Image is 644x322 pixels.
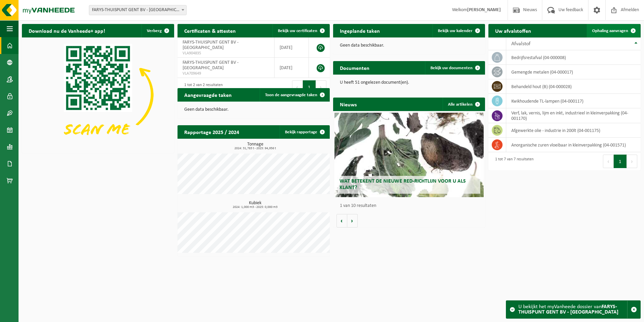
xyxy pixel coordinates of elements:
a: Wat betekent de nieuwe RED-richtlijn voor u als klant? [334,113,484,197]
td: gemengde metalen (04-000017) [506,65,641,79]
h2: Nieuws [333,98,363,111]
td: bedrijfsrestafval (04-000008) [506,50,641,65]
button: Previous [292,80,303,94]
td: afgewerkte olie - industrie in 200lt (04-001175) [506,123,641,138]
h2: Ingeplande taken [333,24,387,37]
span: VLA904835 [183,51,269,56]
span: FARYS-THUISPUNT GENT BV - [GEOGRAPHIC_DATA] [183,60,238,71]
a: Ophaling aanvragen [587,24,640,37]
a: Toon de aangevraagde taken [260,88,329,102]
td: [DATE] [275,37,309,58]
td: verf, lak, vernis, lijm en inkt, industrieel in kleinverpakking (04-001170) [506,108,641,123]
button: 1 [614,155,627,168]
button: Next [627,155,637,168]
h3: Tonnage [181,142,330,150]
td: kwikhoudende TL-lampen (04-000117) [506,94,641,108]
h2: Uw afvalstoffen [488,24,538,37]
div: U bekijkt het myVanheede dossier van [518,301,627,318]
div: 1 tot 2 van 2 resultaten [181,80,223,95]
span: Bekijk uw documenten [430,66,473,70]
span: Bekijk uw certificaten [278,29,317,33]
td: anorganische zuren vloeibaar in kleinverpakking (04-001571) [506,138,641,152]
span: Toon de aangevraagde taken [265,93,317,97]
strong: FARYS-THUISPUNT GENT BV - [GEOGRAPHIC_DATA] [518,304,618,315]
td: [DATE] [275,58,309,78]
button: Volgende [347,214,358,227]
a: Bekijk uw certificaten [272,24,329,37]
p: Geen data beschikbaar. [184,107,323,112]
img: Download de VHEPlus App [22,37,174,152]
span: Bekijk uw kalender [438,29,473,33]
a: Bekijk uw kalender [432,24,484,37]
span: Afvalstof [511,41,530,47]
p: Geen data beschikbaar. [340,43,479,48]
h2: Rapportage 2025 / 2024 [178,125,246,138]
strong: [PERSON_NAME] [467,7,501,12]
button: Vorige [336,214,347,227]
span: 2024: 31,783 t - 2025: 94,956 t [181,147,330,150]
span: FARYS-THUISPUNT GENT BV - MARIAKERKE [89,5,186,15]
h2: Documenten [333,61,376,74]
a: Alle artikelen [443,98,484,111]
h2: Download nu de Vanheede+ app! [22,24,112,37]
span: FARYS-THUISPUNT GENT BV - MARIAKERKE [89,5,187,15]
button: Verberg [141,24,173,37]
p: U heeft 51 ongelezen document(en). [340,80,479,85]
p: 1 van 10 resultaten [340,204,482,208]
span: Verberg [147,29,162,33]
a: Bekijk uw documenten [425,61,484,75]
span: Ophaling aanvragen [592,29,628,33]
button: Next [316,80,326,94]
h3: Kubiek [181,201,330,209]
span: FARYS-THUISPUNT GENT BV - [GEOGRAPHIC_DATA] [183,40,238,50]
span: Wat betekent de nieuwe RED-richtlijn voor u als klant? [340,179,466,190]
td: behandeld hout (B) (04-000028) [506,79,641,94]
button: Previous [603,155,614,168]
h2: Aangevraagde taken [178,88,238,101]
button: 1 [303,80,316,94]
div: 1 tot 7 van 7 resultaten [492,154,534,169]
a: Bekijk rapportage [280,125,329,139]
h2: Certificaten & attesten [178,24,243,37]
span: VLA709649 [183,71,269,76]
span: 2024: 1,000 m3 - 2025: 0,000 m3 [181,206,330,209]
